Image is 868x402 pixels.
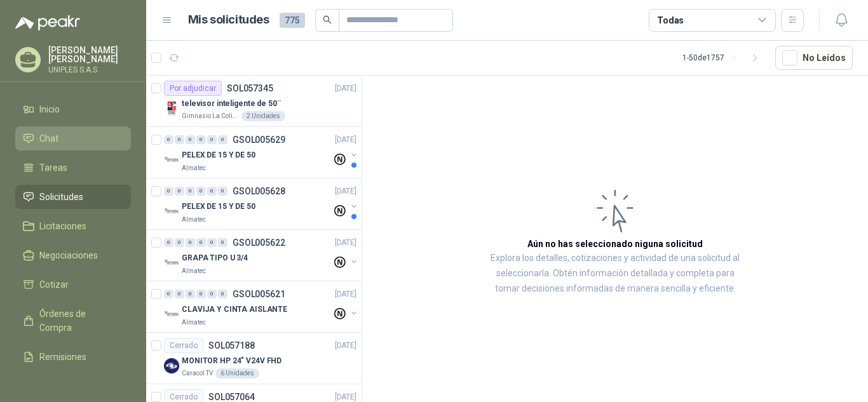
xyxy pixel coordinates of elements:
p: [DATE] [335,185,356,198]
p: GSOL005628 [233,187,285,196]
img: Company Logo [164,358,179,373]
span: Inicio [39,102,60,116]
a: Chat [15,126,131,151]
p: televisor inteligente de 50¨ [182,98,281,110]
div: 0 [186,187,195,196]
p: GSOL005622 [233,238,285,247]
div: 0 [218,290,227,298]
img: Company Logo [164,101,179,116]
p: Almatec [182,163,206,173]
a: 0 0 0 0 0 0 GSOL005621[DATE] Company LogoCLAVIJA Y CINTA AISLANTEAlmatec [164,286,359,327]
div: 0 [207,135,217,144]
span: Solicitudes [39,190,83,204]
div: 0 [218,187,227,196]
div: 0 [196,135,206,144]
a: 0 0 0 0 0 0 GSOL005622[DATE] Company LogoGRAPA TIPO U 3/4Almatec [164,235,359,276]
div: 0 [186,238,195,247]
div: 0 [164,187,173,196]
div: 0 [175,187,184,196]
p: CLAVIJA Y CINTA AISLANTE [182,304,287,316]
a: Solicitudes [15,185,131,209]
span: Licitaciones [39,219,86,233]
p: SOL057188 [208,341,255,350]
p: UNIPLES S.A.S [48,66,131,74]
p: [DATE] [335,340,356,352]
p: PELEX DE 15 Y DE 50 [182,201,255,213]
div: 6 Unidades [215,368,259,379]
div: 0 [196,187,206,196]
a: Tareas [15,156,131,180]
div: 0 [218,135,227,144]
a: Licitaciones [15,214,131,238]
p: MONITOR HP 24" V24V FHD [182,355,281,367]
a: Inicio [15,97,131,121]
p: [DATE] [335,134,356,146]
div: 0 [175,238,184,247]
p: SOL057345 [227,84,273,93]
span: Chat [39,131,58,145]
span: Negociaciones [39,248,98,262]
p: Explora los detalles, cotizaciones y actividad de una solicitud al seleccionarla. Obtén informaci... [489,251,741,297]
img: Company Logo [164,152,179,168]
span: search [323,15,332,24]
div: 2 Unidades [241,111,285,121]
a: 0 0 0 0 0 0 GSOL005629[DATE] Company LogoPELEX DE 15 Y DE 50Almatec [164,132,359,173]
div: 0 [207,238,217,247]
img: Company Logo [164,307,179,322]
div: Todas [657,13,684,27]
p: PELEX DE 15 Y DE 50 [182,149,255,161]
div: 0 [164,238,173,247]
a: Negociaciones [15,243,131,267]
p: [PERSON_NAME] [PERSON_NAME] [48,46,131,64]
p: Almatec [182,214,206,224]
img: Logo peakr [15,15,80,30]
span: Cotizar [39,278,69,291]
a: Por adjudicarSOL057345[DATE] Company Logotelevisor inteligente de 50¨Gimnasio La Colina2 Unidades [146,76,362,127]
div: 0 [207,290,217,298]
div: 0 [164,135,173,144]
p: Almatec [182,265,206,276]
p: Gimnasio La Colina [182,111,239,121]
img: Company Logo [164,204,179,219]
div: 0 [186,290,195,298]
a: Remisiones [15,345,131,369]
a: CerradoSOL057188[DATE] Company LogoMONITOR HP 24" V24V FHDCaracol TV6 Unidades [146,333,362,384]
div: 0 [175,135,184,144]
p: GSOL005621 [233,290,285,298]
div: 1 - 50 de 1757 [682,48,765,68]
span: Remisiones [39,350,86,364]
div: 0 [186,135,195,144]
button: No Leídos [775,46,853,70]
div: Por adjudicar [164,81,222,96]
div: Cerrado [164,338,203,353]
div: 0 [196,238,206,247]
a: Cotizar [15,272,131,297]
div: 0 [218,238,227,247]
p: [DATE] [335,288,356,300]
div: 0 [175,290,184,298]
p: Almatec [182,317,206,327]
p: [DATE] [335,83,356,95]
p: GRAPA TIPO U 3/4 [182,252,248,264]
div: 0 [207,187,217,196]
div: 0 [196,290,206,298]
p: [DATE] [335,237,356,249]
span: Órdenes de Compra [39,307,119,335]
p: GSOL005629 [233,135,285,144]
span: Tareas [39,161,67,175]
a: 0 0 0 0 0 0 GSOL005628[DATE] Company LogoPELEX DE 15 Y DE 50Almatec [164,184,359,224]
p: Caracol TV [182,368,213,379]
h1: Mis solicitudes [188,11,269,29]
div: 0 [164,290,173,298]
a: Órdenes de Compra [15,302,131,340]
p: SOL057064 [208,392,255,401]
span: 775 [280,13,305,28]
h3: Aún no has seleccionado niguna solicitud [527,237,703,251]
img: Company Logo [164,255,179,271]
